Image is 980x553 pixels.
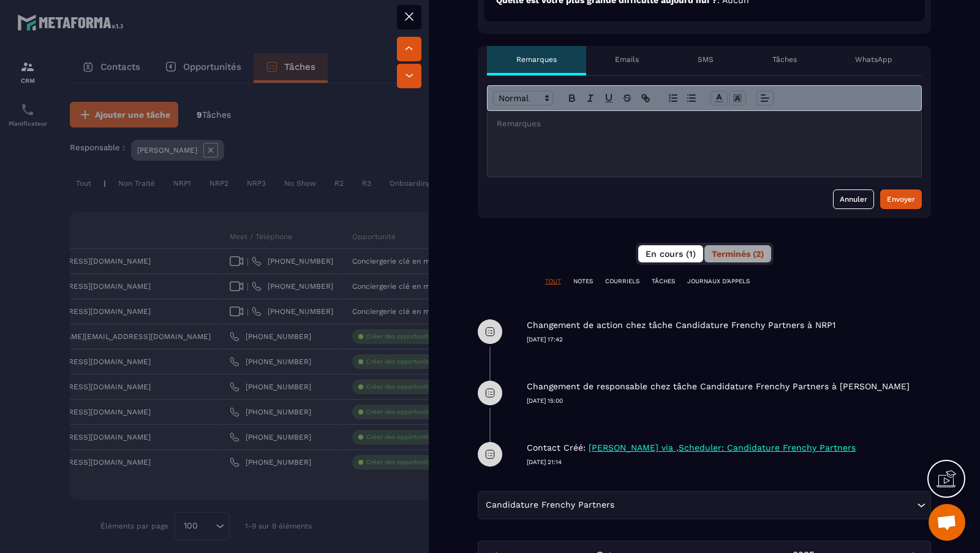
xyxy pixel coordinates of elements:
[855,55,892,64] p: WhatsApp
[833,189,874,209] button: Annuler
[545,277,561,286] p: TOUT
[527,458,931,467] p: [DATE] 21:14
[527,442,586,454] p: Contact Créé:
[712,249,764,259] span: Terminés (2)
[704,245,771,262] button: Terminés (2)
[478,491,931,519] div: Search for option
[652,277,675,286] p: TÂCHES
[483,498,617,512] span: Candidature Frenchy Partners
[638,245,703,262] button: En cours (1)
[527,335,931,344] p: [DATE] 17:42
[527,381,910,392] p: Changement de responsable chez tâche Candidature Frenchy Partners à [PERSON_NAME]
[617,498,914,512] input: Search for option
[527,397,931,405] p: [DATE] 15:00
[929,504,965,541] div: Ouvrir le chat
[605,277,639,286] p: COURRIELS
[687,277,750,286] p: JOURNAUX D'APPELS
[516,55,557,64] p: Remarques
[772,55,797,64] p: Tâches
[698,55,714,64] p: SMS
[887,193,915,205] div: Envoyer
[880,189,922,209] button: Envoyer
[615,55,639,64] p: Emails
[589,442,856,454] p: [PERSON_NAME] via ,Scheduler: Candidature Frenchy Partners
[646,249,696,259] span: En cours (1)
[527,319,835,331] p: Changement de action chez tâche Candidature Frenchy Partners à NRP1
[573,277,593,286] p: NOTES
